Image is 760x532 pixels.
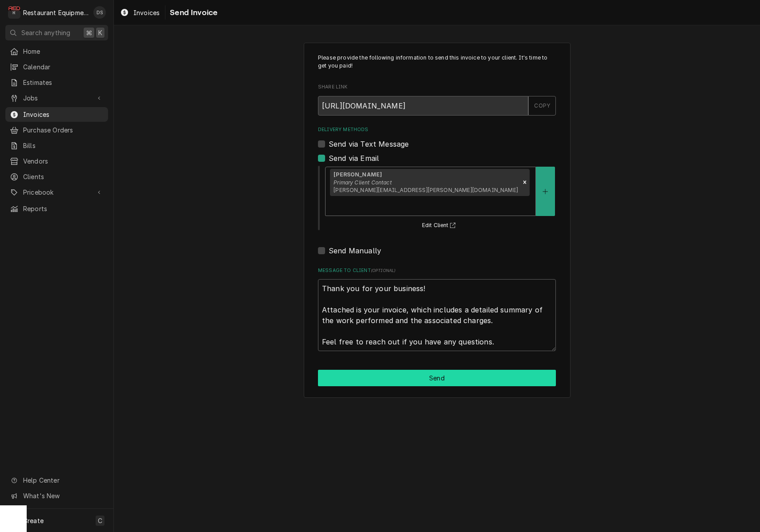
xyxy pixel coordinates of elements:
[23,156,104,166] span: Vendors
[23,188,90,197] span: Pricebook
[5,123,108,137] a: Purchase Orders
[421,220,459,231] button: Edit Client
[5,60,108,74] a: Calendar
[304,43,571,398] div: Invoice Send
[133,8,160,17] span: Invoices
[5,473,108,488] a: Go to Help Center
[23,491,103,500] span: What's New
[86,28,92,37] span: ⌘
[334,179,392,186] em: Primary Client Contact
[5,91,108,105] a: Go to Jobs
[23,62,104,72] span: Calendar
[5,185,108,200] a: Go to Pricebook
[318,370,556,386] div: Button Group Row
[98,516,102,525] span: C
[117,5,163,20] a: Invoices
[23,47,104,56] span: Home
[23,78,104,87] span: Estimates
[98,28,102,37] span: K
[23,172,104,181] span: Clients
[23,8,88,17] div: Restaurant Equipment Diagnostics
[5,169,108,184] a: Clients
[318,54,556,351] div: Invoice Send Form
[318,267,556,351] div: Message to Client
[23,204,104,213] span: Reports
[8,6,20,19] div: Restaurant Equipment Diagnostics's Avatar
[167,7,217,19] span: Send Invoice
[93,6,106,19] div: Derek Stewart's Avatar
[318,84,556,115] div: Share Link
[520,169,530,196] div: Remove [object Object]
[371,268,396,273] span: ( optional )
[5,138,108,153] a: Bills
[21,28,70,37] span: Search anything
[23,141,104,150] span: Bills
[318,126,556,256] div: Delivery Methods
[5,44,108,59] a: Home
[318,279,556,351] textarea: Thank you for your business! Attached is your invoice, which includes a detailed summary of the w...
[93,6,106,19] div: DS
[528,96,556,116] button: COPY
[334,171,382,178] strong: [PERSON_NAME]
[329,139,409,149] label: Send via Text Message
[8,6,20,19] div: R
[23,517,44,524] span: Create
[329,245,381,256] label: Send Manually
[5,488,108,503] a: Go to What's New
[318,370,556,386] button: Send
[318,84,556,91] label: Share Link
[536,167,555,216] button: Create New Contact
[543,188,548,195] svg: Create New Contact
[23,93,90,103] span: Jobs
[5,154,108,168] a: Vendors
[329,153,379,164] label: Send via Email
[5,107,108,122] a: Invoices
[23,125,104,135] span: Purchase Orders
[5,25,108,40] button: Search anything⌘K
[23,476,103,485] span: Help Center
[318,370,556,386] div: Button Group
[5,75,108,90] a: Estimates
[318,54,556,70] p: Please provide the following information to send this invoice to your client. It's time to get yo...
[318,267,556,274] label: Message to Client
[318,126,556,133] label: Delivery Methods
[23,110,104,119] span: Invoices
[334,187,518,193] span: [PERSON_NAME][EMAIL_ADDRESS][PERSON_NAME][DOMAIN_NAME]
[5,201,108,216] a: Reports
